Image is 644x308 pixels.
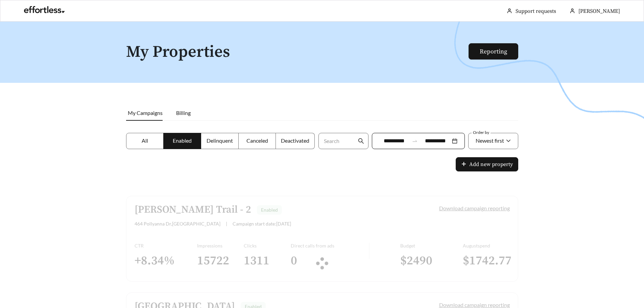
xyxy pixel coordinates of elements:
[469,43,518,60] button: Reporting
[128,110,163,116] span: My Campaigns
[358,138,364,144] span: search
[246,137,268,144] span: Canceled
[412,138,418,144] span: to
[456,157,518,171] button: plusAdd new property
[476,137,504,144] span: Newest first
[480,48,507,55] a: Reporting
[173,137,192,144] span: Enabled
[516,8,556,15] a: Support requests
[126,43,469,61] h1: My Properties
[578,8,620,15] span: [PERSON_NAME]
[281,137,309,144] span: Deactivated
[176,110,191,116] span: Billing
[469,160,513,168] span: Add new property
[461,161,467,168] span: plus
[412,138,418,144] span: swap-right
[207,137,233,144] span: Delinquent
[142,137,148,144] span: All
